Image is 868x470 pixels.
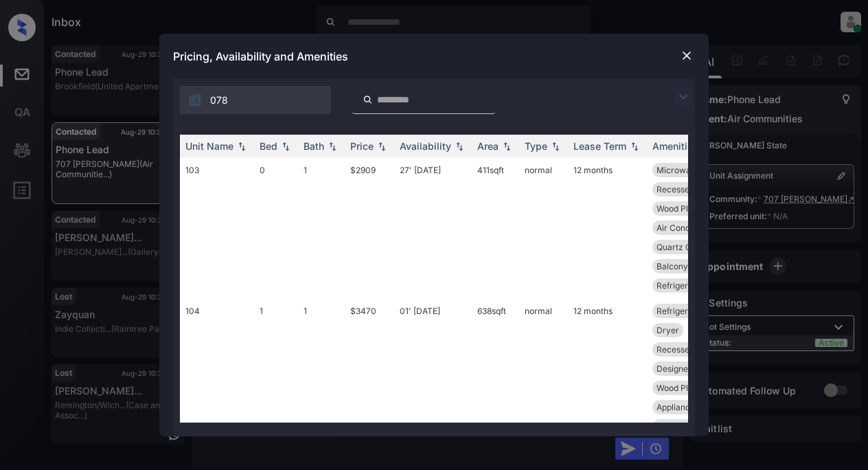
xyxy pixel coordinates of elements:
td: 638 sqft [472,298,519,458]
img: sorting [325,142,339,151]
img: icon-zuma [675,89,692,105]
td: $2909 [345,157,394,298]
img: sorting [628,142,641,151]
div: Amenities [652,140,698,152]
img: sorting [453,142,466,151]
div: Bed [260,140,277,152]
span: Air Conditionin... [656,223,720,233]
img: sorting [549,142,562,151]
td: 12 months [568,157,647,298]
img: sorting [235,142,249,151]
td: 1 [298,298,345,458]
span: Balcony [656,261,688,271]
img: icon-zuma [363,93,373,106]
td: 12 months [568,298,647,458]
td: $3470 [345,298,394,458]
td: 411 sqft [472,157,519,298]
img: sorting [279,142,293,151]
td: 27' [DATE] [394,157,472,298]
span: Designer Cabine... [656,363,727,374]
span: Microwave [656,165,700,175]
div: Area [477,140,499,152]
span: Recessed Can Li... [656,344,727,355]
td: normal [519,157,568,298]
span: Quartz Counters [656,242,721,252]
img: close [680,49,694,63]
td: 103 [180,157,254,298]
div: Unit Name [185,140,233,152]
div: Pricing, Availability and Amenities [159,34,709,79]
div: Lease Term [573,140,626,152]
div: Price [350,140,374,152]
img: sorting [500,142,514,151]
div: Bath [304,140,324,152]
span: Recessed Can Li... [656,184,727,194]
span: Wood Plank Floo... [656,203,727,214]
td: 104 [180,298,254,458]
td: 0 [254,157,298,298]
span: Wood Plank Floo... [656,383,727,393]
img: icon-zuma [188,93,202,107]
span: 078 [210,93,228,108]
td: 1 [254,298,298,458]
td: normal [519,298,568,458]
span: Refrigerator Le... [656,306,722,316]
td: 1 [298,157,345,298]
span: Dryer [656,325,679,335]
span: Appliances Stai... [656,402,722,412]
span: Refrigerator Le... [656,280,722,291]
img: sorting [375,142,389,151]
span: Balcony [656,421,688,432]
td: 01' [DATE] [394,298,472,458]
div: Availability [400,140,451,152]
div: Type [525,140,547,152]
